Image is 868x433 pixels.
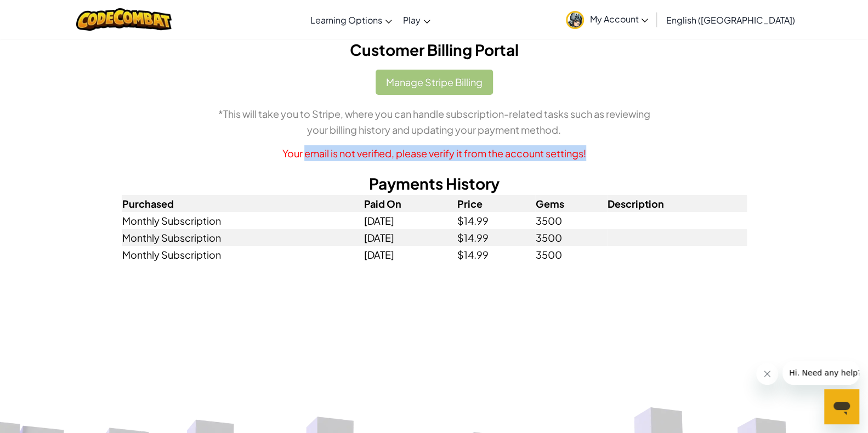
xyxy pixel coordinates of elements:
td: $14.99 [457,229,535,246]
td: $14.99 [457,246,535,263]
td: Monthly Subscription [122,246,364,263]
td: Monthly Subscription [122,229,364,246]
td: [DATE] [364,212,457,229]
img: CodeCombat logo [76,8,172,31]
span: English ([GEOGRAPHIC_DATA]) [666,14,795,26]
td: 3500 [535,229,607,246]
th: Description [607,195,747,212]
span: Learning Options [310,14,382,26]
iframe: Message from company [782,361,859,385]
td: 3500 [535,212,607,229]
td: $14.99 [457,212,535,229]
td: [DATE] [364,246,457,263]
td: Monthly Subscription [122,212,364,229]
a: Play [398,5,436,35]
img: avatar [566,11,584,29]
a: My Account [560,2,654,37]
h2: Customer Billing Portal [122,38,747,61]
span: My Account [589,13,648,25]
p: *This will take you to Stripe, where you can handle subscription-related tasks such as reviewing ... [122,106,747,138]
td: 3500 [535,246,607,263]
iframe: Close message [756,363,778,385]
th: Price [457,195,535,212]
span: Hi. Need any help? [7,8,79,16]
th: Paid On [364,195,457,212]
a: English ([GEOGRAPHIC_DATA]) [660,5,800,35]
iframe: Button to launch messaging window [824,389,859,424]
a: Learning Options [305,5,398,35]
th: Purchased [122,195,364,212]
td: [DATE] [364,229,457,246]
th: Gems [535,195,607,212]
h2: Payments History [122,172,747,195]
p: Your email is not verified, please verify it from the account settings! [122,145,747,161]
span: Play [403,14,421,26]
